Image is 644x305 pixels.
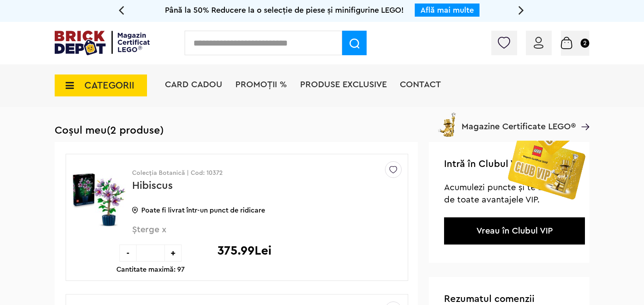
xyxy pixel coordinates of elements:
[132,207,395,214] p: Poate fi livrat într-un punct de ridicare
[119,245,136,262] div: -
[444,159,528,169] span: Intră în Clubul VIP!
[217,245,272,257] p: 375.99Lei
[132,170,395,176] p: Colecția Botanică | Cod: 10372
[235,80,287,89] a: PROMOȚII %
[420,6,474,14] a: Află mai multe
[116,266,185,273] p: Cantitate maximă: 97
[400,80,441,89] a: Contact
[55,124,589,137] h1: Coșul meu
[165,80,222,89] a: Card Cadou
[165,6,404,14] span: Până la 50% Reducere la o selecție de piese și minifigurine LEGO!
[132,225,373,244] span: Șterge x
[444,183,563,204] span: Acumulezi puncte și te bucuri de toate avantajele VIP.
[444,294,535,304] span: Rezumatul comenzii
[72,167,126,232] img: Hibiscus
[300,80,387,89] a: Produse exclusive
[84,81,134,90] span: CATEGORII
[107,125,164,136] span: (2 produse)
[132,181,173,191] a: Hibiscus
[164,245,182,262] div: +
[581,39,589,48] small: 2
[476,227,553,235] a: Vreau în Clubul VIP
